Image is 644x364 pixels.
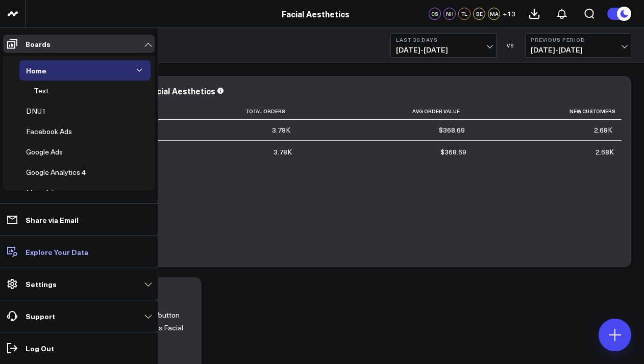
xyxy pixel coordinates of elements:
span: [DATE] - [DATE] [396,46,491,54]
div: TL [458,8,470,20]
a: Meta AdsOpen board menu [19,183,79,203]
div: NH [443,8,456,20]
div: DNU1 [23,105,48,117]
p: Explore Your Data [26,248,88,256]
div: 2.68K [594,125,612,135]
div: MA [488,8,500,20]
th: Avg Order Value [300,103,474,120]
a: Facial Aesthetics [282,8,350,19]
div: 2.68K [596,147,614,157]
a: Facebook AdsOpen board menu [19,121,94,142]
div: Google Ads [23,146,65,158]
b: Last 30 Days [396,37,491,43]
p: Share via Email [26,216,79,224]
a: DNU1Open board menu [19,101,68,121]
a: Log Out [3,339,155,357]
button: Previous Period[DATE]-[DATE] [525,33,631,58]
th: Total Orders [148,103,300,120]
div: Facebook Ads [23,125,75,138]
th: New Customers [474,103,622,120]
div: Meta Ads [23,187,60,199]
button: +13 [503,8,515,20]
a: HomeOpen board menu [19,60,68,81]
a: TestOpen board menu [27,81,70,101]
span: [DATE] - [DATE] [531,46,626,54]
div: VS [502,42,520,48]
a: Google AdsOpen board menu [19,142,85,162]
div: $368.69 [440,147,466,157]
div: 3.78K [272,125,290,135]
p: Boards [26,40,51,48]
div: $368.69 [439,125,465,135]
span: + 13 [503,10,515,17]
b: Previous Period [531,37,626,43]
p: Support [26,312,55,320]
button: Last 30 Days[DATE]-[DATE] [390,33,497,58]
a: Google Analytics 4Open board menu [19,162,108,183]
p: Log Out [26,344,54,352]
div: 3.78K [274,147,292,157]
div: Home [23,64,49,76]
div: Google Analytics 4 [23,166,88,178]
p: Settings [26,280,57,288]
div: Test [31,85,51,97]
div: BE [473,8,485,20]
div: CS [429,8,441,20]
